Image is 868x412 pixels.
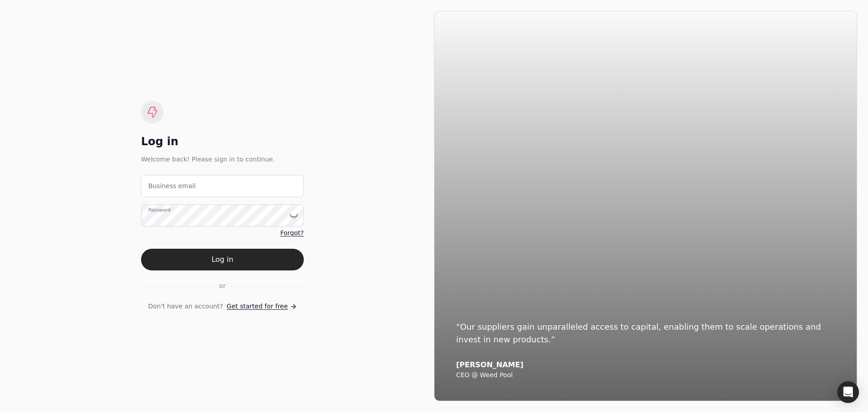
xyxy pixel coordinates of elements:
[141,249,304,270] button: Log in
[837,381,859,403] div: Open Intercom Messenger
[141,154,304,164] div: Welcome back! Please sign in to continue.
[456,360,835,369] div: [PERSON_NAME]
[148,302,223,311] span: Don't have an account?
[456,321,835,346] div: “Our suppliers gain unparalleled access to capital, enabling them to scale operations and invest ...
[219,281,226,291] span: or
[226,302,297,311] a: Get started for free
[141,134,304,149] div: Log in
[148,181,196,191] label: Business email
[456,371,835,379] div: CEO @ Weed Pool
[226,302,288,311] span: Get started for free
[148,207,170,214] label: Password
[280,228,304,238] a: Forgot?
